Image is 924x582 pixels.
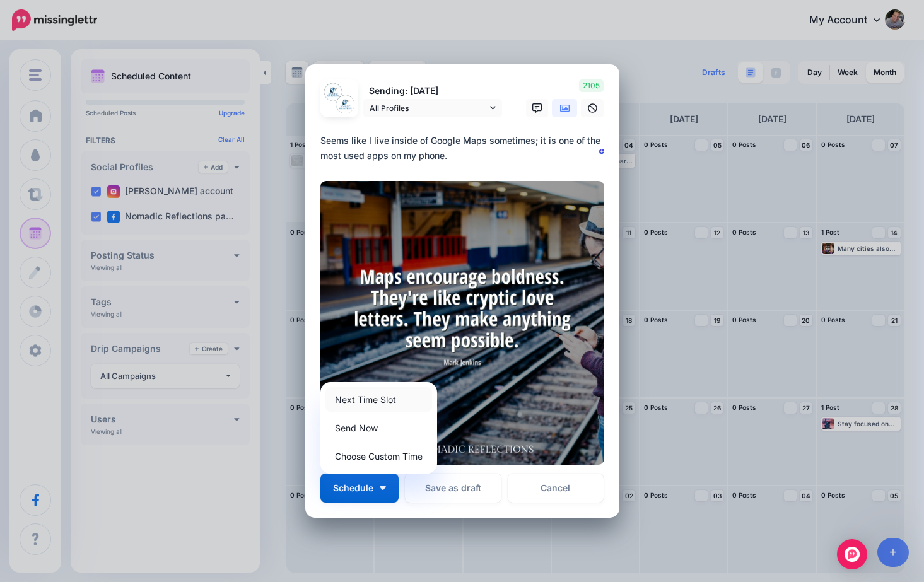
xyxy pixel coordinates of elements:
div: Open Intercom Messenger [837,539,867,569]
a: Cancel [508,474,604,503]
span: Schedule [333,484,373,492]
img: 348512645_610576197696282_7652708142999725825_n-bsa129759.jpg [336,95,354,113]
span: 2105 [579,79,604,92]
a: Send Now [325,416,432,440]
a: Next Time Slot [325,387,432,412]
div: Seems like I live inside of Google Maps sometimes; it is one of the most used apps on my phone. [320,133,611,163]
a: Choose Custom Time [325,444,432,469]
button: Save as draft [405,474,501,503]
img: 345453625_962969444706605_4251042684334671834_n-bsa129331.jpg [324,83,342,102]
button: Schedule [320,474,399,503]
a: All Profiles [363,99,502,117]
div: Schedule [320,382,437,474]
textarea: To enrich screen reader interactions, please activate Accessibility in Grammarly extension settings [320,133,611,163]
img: arrow-down-white.png [380,486,386,490]
img: UHUNMI14KL47KVB3ZXE8ADR3TD9RMSXY.jpg [320,181,604,465]
p: Sending: [DATE] [363,84,502,98]
span: All Profiles [370,102,487,115]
